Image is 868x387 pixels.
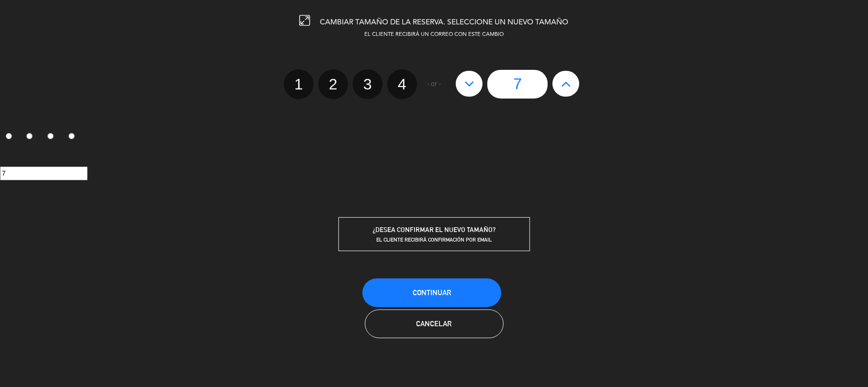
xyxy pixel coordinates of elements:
span: CAMBIAR TAMAÑO DE LA RESERVA. SELECCIONE UN NUEVO TAMAÑO [320,19,569,26]
label: 1 [284,69,314,99]
label: 2 [21,129,42,145]
button: Cancelar [365,310,504,338]
span: Continuar [413,288,451,297]
label: 2 [318,69,348,99]
input: 4 [68,133,75,139]
span: - or - [427,78,441,89]
span: EL CLIENTE RECIBIRÁ UN CORREO CON ESTE CAMBIO [364,32,504,37]
span: EL CLIENTE RECIBIRÁ CONFIRMACIÓN POR EMAIL [376,236,492,243]
button: Continuar [362,278,501,307]
input: 3 [47,133,54,139]
label: 3 [353,69,383,99]
label: 4 [63,129,84,145]
input: 1 [6,133,12,139]
label: 3 [42,129,63,145]
input: 2 [26,133,33,139]
span: ¿DESEA CONFIRMAR EL NUEVO TAMAÑO? [372,226,496,233]
span: Cancelar [417,320,452,328]
label: 4 [387,69,417,99]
